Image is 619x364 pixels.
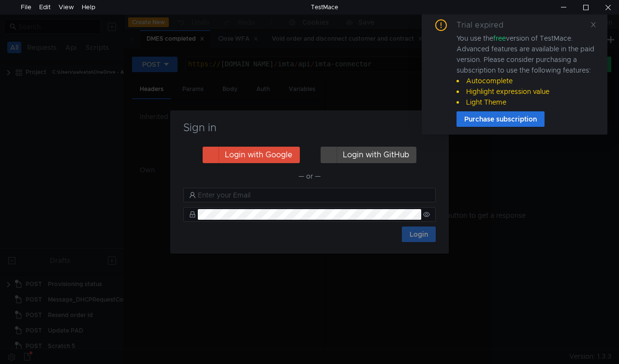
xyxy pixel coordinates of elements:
[457,19,515,31] div: Trial expired
[182,122,437,134] h3: Sign in
[198,190,430,200] input: Enter your Email
[457,76,596,86] li: Autocomplete
[457,111,545,127] button: Purchase subscription
[457,33,596,107] div: You use the version of TestMace. Advanced features are available in the paid version. Please cons...
[493,34,506,43] span: free
[321,147,416,163] button: Login with GitHub
[203,147,300,163] button: Login with Google
[183,170,436,182] div: — or —
[457,97,596,107] li: Light Theme
[457,86,596,97] li: Highlight expression value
